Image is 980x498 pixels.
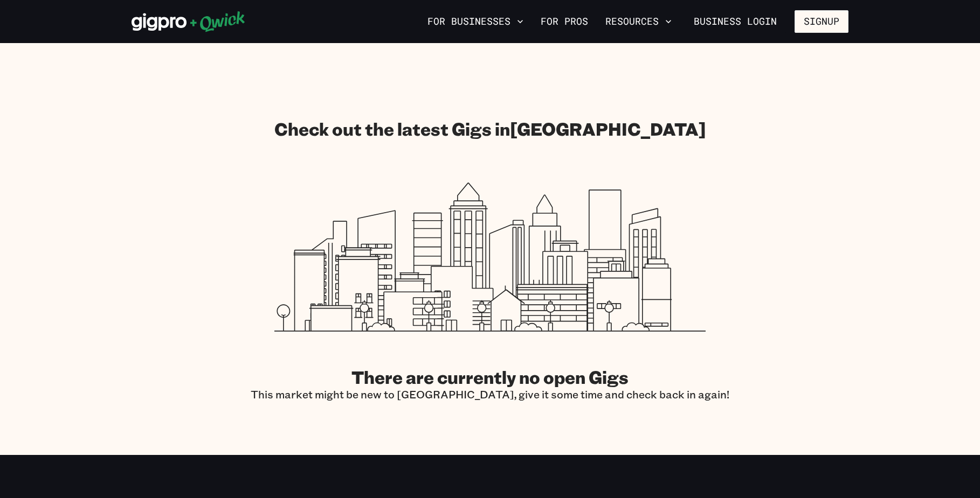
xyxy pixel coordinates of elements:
[795,10,848,33] button: Signup
[601,12,676,31] button: Resources
[132,118,848,139] h2: Check out the latest Gigs in [GEOGRAPHIC_DATA]
[536,12,592,31] a: For Pros
[251,366,729,388] h2: There are currently no open Gigs
[423,12,528,31] button: For Businesses
[685,10,786,33] a: Business Login
[251,388,729,401] p: This market might be new to [GEOGRAPHIC_DATA], give it some time and check back in again!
